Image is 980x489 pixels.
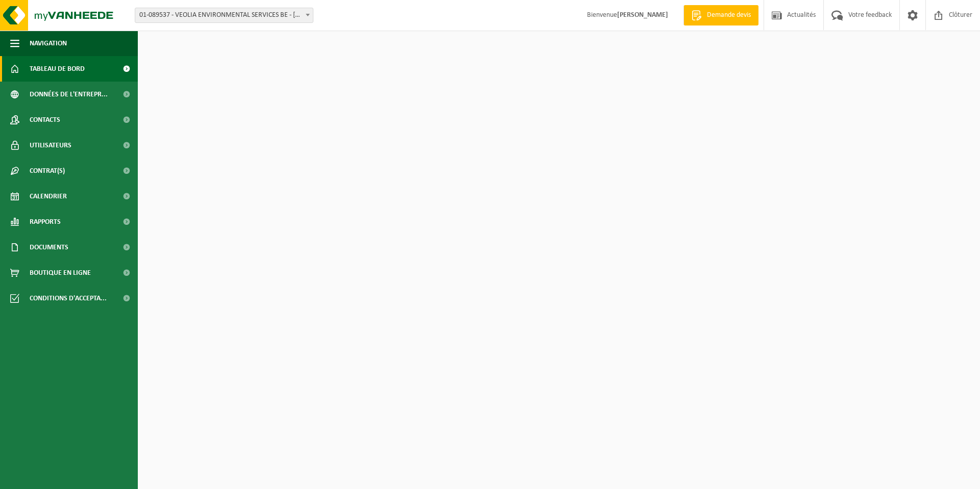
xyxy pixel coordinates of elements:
span: Boutique en ligne [30,260,91,286]
span: Utilisateurs [30,133,71,158]
a: Demande devis [683,5,758,25]
span: Conditions d'accepta... [30,286,107,311]
strong: [PERSON_NAME] [617,11,668,19]
span: Documents [30,235,68,260]
span: Navigation [30,31,67,56]
span: Calendrier [30,184,67,209]
span: Demande devis [704,10,753,20]
span: 01-089537 - VEOLIA ENVIRONMENTAL SERVICES BE - 2340 BEERSE, STEENBAKKERSDAM 43/44 bus 2 [135,8,313,22]
span: Données de l'entrepr... [30,82,108,107]
span: Contrat(s) [30,158,65,184]
span: 01-089537 - VEOLIA ENVIRONMENTAL SERVICES BE - 2340 BEERSE, STEENBAKKERSDAM 43/44 bus 2 [135,8,313,23]
span: Contacts [30,107,60,133]
span: Rapports [30,209,61,235]
span: Tableau de bord [30,56,85,82]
